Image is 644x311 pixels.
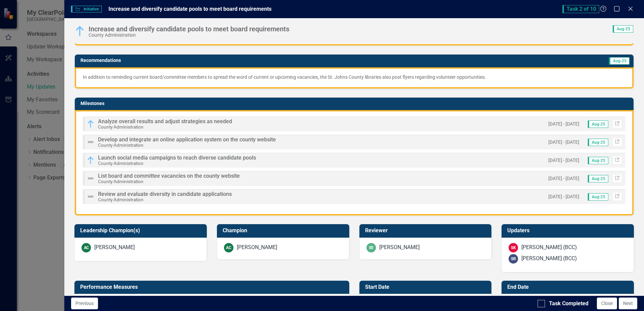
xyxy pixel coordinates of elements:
h3: Reviewer [365,228,488,234]
small: [DATE] - [DATE] [548,175,579,182]
div: [PERSON_NAME] (BCC) [521,255,577,263]
img: In Progress [87,120,95,128]
span: Launch social media campaigns to reach diverse candidate pools [98,154,256,161]
div: [PERSON_NAME] (BCC) [521,244,577,251]
h3: Start Date [365,284,488,290]
img: Not Defined [87,174,95,182]
span: Task 2 of 10 [562,5,599,13]
div: AC [82,243,91,252]
small: [DATE] - [DATE] [548,157,579,164]
div: SE [366,243,376,252]
button: Close [597,298,617,309]
span: Aug-25 [588,193,608,201]
button: Previous [71,298,98,309]
h3: Leadership Champion(s) [80,228,203,234]
div: [PERSON_NAME] [237,244,277,251]
span: Aug-25 [613,25,633,33]
span: Aug-25 [609,57,630,65]
small: [DATE] - [DATE] [548,121,579,127]
button: Next [619,298,637,309]
small: County Administration [98,179,143,184]
span: Analyze overall results and adjust strategies as needed [98,118,232,125]
h3: Updaters [507,228,631,234]
div: SK [509,243,518,252]
p: In addition to reminding current board/committee members to spread the word of current or upcomin... [83,74,625,80]
div: AC [224,243,233,252]
h3: Performance Measures [80,284,346,290]
span: Aug-25 [588,157,608,164]
h3: End Date [507,284,631,290]
h3: Recommendations [80,58,441,63]
h3: Milestones [80,101,630,106]
small: [DATE] - [DATE] [548,194,579,200]
div: SR [509,254,518,264]
small: County Administration [98,161,143,166]
span: Aug-25 [588,120,608,128]
img: Not Defined [87,193,95,201]
small: [DATE] - [DATE] [548,139,579,145]
small: County Administration [98,142,143,148]
img: In Progress [74,26,85,36]
span: Aug-25 [588,175,608,182]
div: Increase and diversify candidate pools to meet board requirements [89,25,289,33]
span: Initiative [71,6,101,12]
img: Not Defined [87,138,95,146]
span: List board and committee vacancies on the county website [98,173,240,179]
span: Review and evaluate diversity in candidate applications [98,191,232,197]
span: Develop and integrate an online application system on the county website [98,136,276,143]
small: County Administration [98,197,143,202]
h3: Champion [223,228,346,234]
div: Task Completed [549,300,588,308]
span: Aug-25 [588,139,608,146]
div: County Administration [89,33,289,38]
div: [PERSON_NAME] [379,244,420,251]
span: Increase and diversify candidate pools to meet board requirements [108,6,271,12]
img: In Progress [87,156,95,164]
div: [PERSON_NAME] [94,244,135,251]
small: County Administration [98,124,143,130]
